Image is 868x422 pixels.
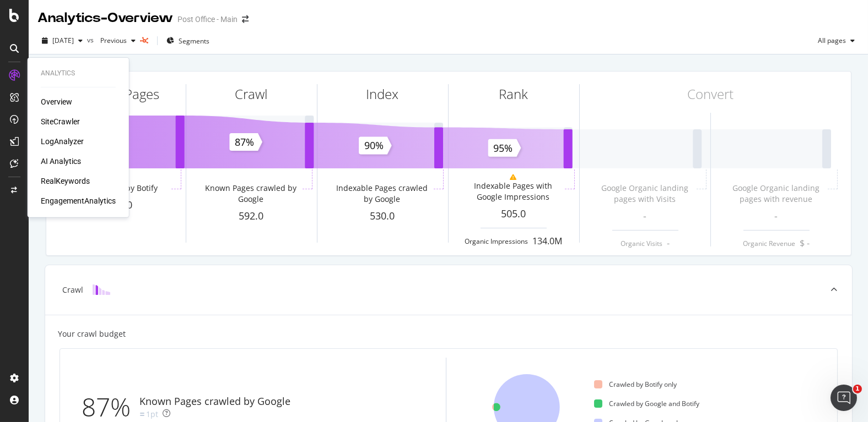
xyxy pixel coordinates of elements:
div: 134.0M [533,235,563,248]
div: 530.0 [317,209,448,223]
div: Indexable Pages with Google Impressions [464,180,563,202]
iframe: Intercom live chat [831,385,857,411]
div: 592.0 [186,209,317,223]
button: Segments [162,32,214,50]
div: arrow-right-arrow-left [242,15,249,23]
a: EngagementAnalytics [41,195,116,206]
div: Rank [499,85,529,103]
div: Known Pages crawled by Google [140,394,291,409]
div: Post Office - Main [177,14,238,25]
div: Analytics [41,69,116,78]
div: Crawl [63,284,84,295]
img: block-icon [93,284,110,295]
button: Previous [96,32,140,50]
span: Segments [179,36,209,46]
div: Crawl [235,85,268,103]
a: RealKeywords [41,176,90,187]
a: LogAnalyzer [41,136,84,147]
a: AI Analytics [41,156,81,167]
img: Equal [140,413,144,416]
span: vs [87,35,96,45]
div: Index [366,85,399,103]
div: Known Pages crawled by Google [202,183,300,205]
div: Crawled by Botify only [594,380,677,389]
button: All pages [813,32,859,50]
div: 505.0 [449,207,579,221]
div: Pages crawled by Botify [71,183,158,194]
span: 2025 Oct. 6th [52,36,74,45]
div: 1pt [147,409,159,420]
button: [DATE] [37,32,87,50]
a: SiteCrawler [41,116,80,127]
div: Your crawl budget [58,328,126,339]
div: Indexable Pages crawled by Google [333,183,432,205]
span: Previous [96,36,127,45]
a: Overview [41,96,72,107]
span: 1 [853,385,862,393]
div: Analytics - Overview [37,9,173,28]
div: Organic Impressions [465,237,529,246]
div: Crawled by Google and Botify [594,399,699,408]
span: All pages [813,36,846,45]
